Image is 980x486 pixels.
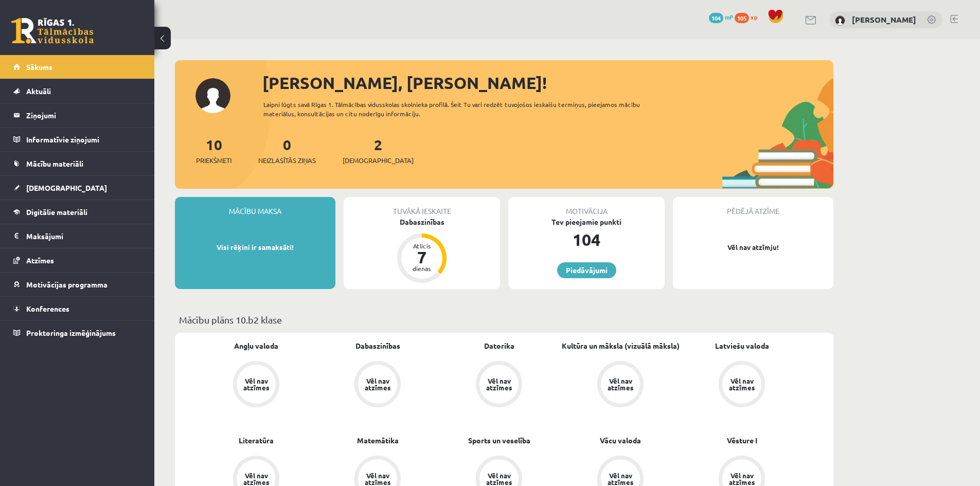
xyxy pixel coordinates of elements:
div: Laipni lūgts savā Rīgas 1. Tālmācības vidusskolas skolnieka profilā. Šeit Tu vari redzēt tuvojošo... [263,100,658,118]
div: Vēl nav atzīmes [727,472,756,485]
legend: Informatīvie ziņojumi [26,128,141,151]
div: Tev pieejamie punkti [508,217,665,227]
div: Motivācija [508,197,665,217]
p: Mācību plāns 10.b2 klase [179,313,829,327]
div: Vēl nav atzīmes [485,472,513,485]
a: 0Neizlasītās ziņas [258,135,316,166]
div: Tuvākā ieskaite [344,197,500,217]
div: Dabaszinības [344,217,500,227]
span: mP [725,13,733,21]
span: Atzīmes [26,256,54,265]
a: 10Priekšmeti [196,135,231,166]
span: Motivācijas programma [26,280,108,289]
div: Vēl nav atzīmes [242,472,271,485]
a: Matemātika [357,435,399,446]
a: Sākums [13,55,141,79]
a: Rīgas 1. Tālmācības vidusskola [11,18,94,44]
a: 2[DEMOGRAPHIC_DATA] [343,135,414,166]
div: Vēl nav atzīmes [485,377,513,391]
div: Mācību maksa [175,197,335,217]
a: Dabaszinības [355,340,400,351]
a: Datorika [484,340,514,351]
span: Digitālie materiāli [26,207,87,217]
span: Neizlasītās ziņas [258,155,316,166]
span: [DEMOGRAPHIC_DATA] [343,155,414,166]
a: Mācību materiāli [13,152,141,175]
div: Vēl nav atzīmes [363,472,392,485]
a: Proktoringa izmēģinājums [13,321,141,345]
legend: Ziņojumi [26,103,141,127]
a: Dabaszinības Atlicis 7 dienas [344,217,500,284]
a: Informatīvie ziņojumi [13,128,141,151]
a: Vēl nav atzīmes [317,361,438,409]
span: Aktuāli [26,86,51,96]
div: Vēl nav atzīmes [363,377,392,391]
legend: Maksājumi [26,224,141,248]
span: Priekšmeti [196,155,231,166]
a: Vācu valoda [600,435,641,446]
a: Motivācijas programma [13,273,141,296]
div: dienas [406,265,437,272]
span: 105 [735,13,749,23]
a: Latviešu valoda [715,340,769,351]
a: Vēl nav atzīmes [560,361,681,409]
span: Konferences [26,304,69,313]
div: Vēl nav atzīmes [606,472,635,485]
a: Maksājumi [13,224,141,248]
a: Konferences [13,297,141,320]
span: Sākums [26,62,52,71]
a: Vēl nav atzīmes [438,361,560,409]
a: Kultūra un māksla (vizuālā māksla) [562,340,680,351]
a: [DEMOGRAPHIC_DATA] [13,176,141,200]
span: Mācību materiāli [26,159,83,168]
div: Vēl nav atzīmes [242,377,271,391]
p: Vēl nav atzīmju! [678,242,828,253]
div: Vēl nav atzīmes [727,377,756,391]
div: Pēdējā atzīme [673,197,833,217]
a: [PERSON_NAME] [852,14,916,25]
p: Visi rēķini ir samaksāti! [180,242,330,253]
div: [PERSON_NAME], [PERSON_NAME]! [262,70,833,95]
span: xp [751,13,757,21]
span: [DEMOGRAPHIC_DATA] [26,183,107,192]
span: 104 [709,13,723,23]
a: Digitālie materiāli [13,200,141,224]
a: Atzīmes [13,248,141,272]
a: Ziņojumi [13,103,141,127]
a: 105 xp [735,13,762,21]
div: Atlicis [406,243,437,249]
div: Vēl nav atzīmes [606,377,635,391]
a: Sports un veselība [468,435,530,446]
a: Aktuāli [13,79,141,103]
a: Vēl nav atzīmes [195,361,317,409]
span: Proktoringa izmēģinājums [26,328,116,337]
div: 104 [508,227,665,252]
a: 104 mP [709,13,733,21]
a: Vēsture I [727,435,757,446]
a: Literatūra [239,435,274,446]
div: 7 [406,249,437,265]
a: Piedāvājumi [557,262,616,278]
img: Marko Osemļjaks [835,15,845,26]
a: Angļu valoda [234,340,278,351]
a: Vēl nav atzīmes [681,361,803,409]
